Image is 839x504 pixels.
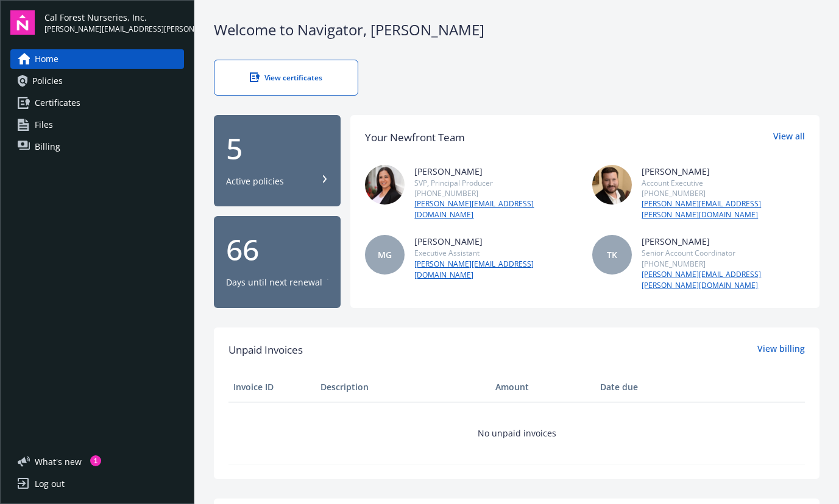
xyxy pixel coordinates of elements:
a: Policies [10,71,184,91]
a: [PERSON_NAME][EMAIL_ADDRESS][PERSON_NAME][DOMAIN_NAME] [642,269,805,291]
div: [PHONE_NUMBER] [414,188,578,198]
div: 1 [90,455,101,466]
div: SVP, Principal Producer [414,178,578,188]
a: Billing [10,137,184,156]
button: 5Active policies [214,115,341,207]
span: Certificates [35,93,80,113]
img: photo [592,165,632,205]
div: Senior Account Coordinator [642,248,805,258]
a: View billing [757,342,805,358]
div: 5 [226,134,328,163]
img: photo [365,165,405,205]
div: [PERSON_NAME] [414,165,578,178]
th: Description [316,373,490,402]
button: 66Days until next renewal [214,216,341,308]
span: MG [378,248,392,261]
div: Days until next renewal [226,276,322,289]
a: Home [10,49,184,69]
div: Active policies [226,175,284,187]
th: Date due [595,373,682,402]
a: View all [773,130,805,145]
div: Log out [35,474,65,494]
span: Cal Forest Nurseries, Inc. [44,11,184,24]
div: 66 [226,235,328,264]
span: Unpaid Invoices [228,342,303,358]
div: [PERSON_NAME] [642,235,805,248]
div: [PERSON_NAME] [414,235,578,248]
div: [PHONE_NUMBER] [642,259,805,269]
div: Welcome to Navigator , [PERSON_NAME] [214,19,820,40]
a: View certificates [214,60,358,96]
span: Files [35,115,53,135]
td: No unpaid invoices [228,402,805,464]
a: [PERSON_NAME][EMAIL_ADDRESS][DOMAIN_NAME] [414,198,578,220]
span: Home [35,49,58,69]
div: [PERSON_NAME] [642,165,805,178]
div: [PHONE_NUMBER] [642,188,805,198]
button: Cal Forest Nurseries, Inc.[PERSON_NAME][EMAIL_ADDRESS][PERSON_NAME][DOMAIN_NAME] [44,10,184,35]
div: Your Newfront Team [365,130,465,145]
a: Certificates [10,93,184,113]
a: [PERSON_NAME][EMAIL_ADDRESS][PERSON_NAME][DOMAIN_NAME] [642,198,805,220]
div: View certificates [239,72,333,83]
button: What's new1 [10,455,101,468]
a: [PERSON_NAME][EMAIL_ADDRESS][DOMAIN_NAME] [414,259,578,281]
div: Account Executive [642,178,805,188]
span: Policies [32,71,63,91]
span: TK [607,248,617,261]
span: Billing [35,137,60,156]
span: [PERSON_NAME][EMAIL_ADDRESS][PERSON_NAME][DOMAIN_NAME] [44,24,184,35]
div: Executive Assistant [414,248,578,258]
a: Files [10,115,184,135]
th: Invoice ID [228,373,316,402]
span: What ' s new [35,455,82,468]
img: navigator-logo.svg [10,10,35,35]
th: Amount [490,373,595,402]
